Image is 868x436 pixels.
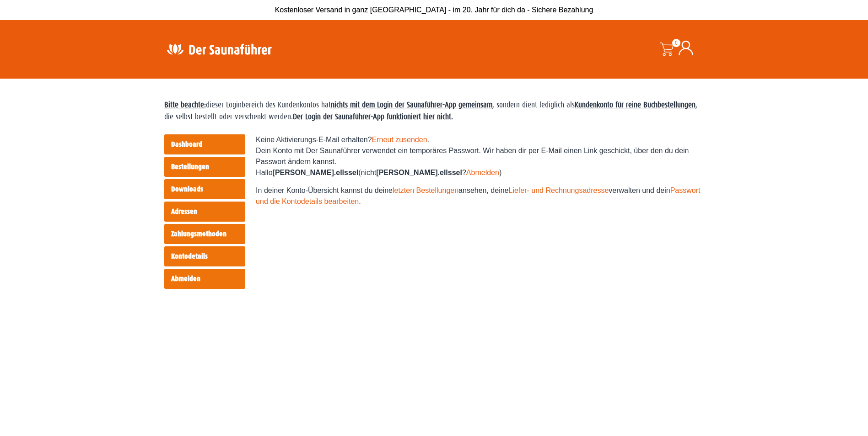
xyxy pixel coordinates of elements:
[466,169,499,176] a: Abmelden
[164,157,245,177] a: Bestellungen
[256,167,704,178] p: Hallo (nicht ? )
[164,134,245,291] nav: Kontoseiten
[331,101,492,109] strong: nichts mit dem Login der Saunaführer-App gemeinsam
[256,145,704,167] div: Dein Konto mit Der Saunaführer verwendet ein temporäres Passwort. Wir haben dir per E-Mail einen ...
[164,101,697,121] span: dieser Loginbereich des Kundenkontos hat , sondern dient lediglich als , die selbst bestellt oder...
[575,101,695,109] strong: Kundenkonto für reine Buchbestellungen
[293,112,453,121] strong: Der Login der Saunaführer-App funktioniert hier nicht.
[393,186,458,194] a: letzten Bestellungen
[509,186,609,194] a: Liefer- und Rechnungsadresse
[372,136,427,144] a: Erneut zusenden
[256,185,704,207] p: In deiner Konto-Übersicht kannst du deine ansehen, deine verwalten und dein .
[164,246,245,266] a: Kontodetails
[164,202,245,222] a: Adressen
[376,169,462,176] strong: [PERSON_NAME].ellssel
[164,134,245,154] a: Dashboard
[275,6,593,14] span: Kostenloser Versand in ganz [GEOGRAPHIC_DATA] - im 20. Jahr für dich da - Sichere Bezahlung
[164,179,245,199] a: Downloads
[256,186,700,205] a: Passwort und die Kontodetails bearbeiten
[672,39,680,47] span: 0
[273,169,359,176] strong: [PERSON_NAME].ellssel
[164,224,245,244] a: Zahlungsmethoden
[164,101,206,109] span: Bitte beachte:
[164,269,245,289] a: Abmelden
[256,134,704,145] div: Keine Aktivierungs-E-Mail erhalten? .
